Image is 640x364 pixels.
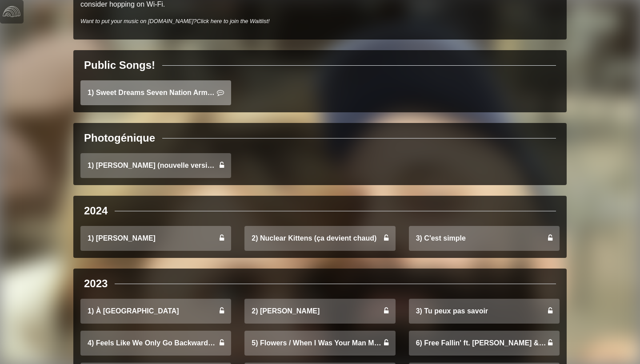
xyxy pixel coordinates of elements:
[244,331,395,356] a: 5) Flowers / When I Was Your Man Mashup ft. [PERSON_NAME] & [PERSON_NAME]
[409,299,560,324] a: 3) Tu peux pas savoir
[409,226,560,251] a: 3) C'est simple
[84,57,155,73] div: Public Songs!
[84,130,155,146] div: Photogénique
[80,331,231,356] a: 4) Feels Like We Only Go Backwards ft. Astyn Turr
[244,226,395,251] a: 2) Nuclear Kittens (ça devient chaud)
[409,331,560,356] a: 6) Free Fallin' ft. [PERSON_NAME] & [PERSON_NAME]
[80,80,231,105] a: 1) Sweet Dreams Seven Nation Army Mashup
[80,226,231,251] a: 1) [PERSON_NAME]
[80,299,231,324] a: 1) À [GEOGRAPHIC_DATA]
[84,276,108,292] div: 2023
[84,203,108,219] div: 2024
[80,18,270,24] i: Want to put your music on [DOMAIN_NAME]?
[244,299,395,324] a: 2) [PERSON_NAME]
[3,3,20,20] img: logo-white-4c48a5e4bebecaebe01ca5a9d34031cfd3d4ef9ae749242e8c4bf12ef99f53e8.png
[80,153,231,178] a: 1) [PERSON_NAME] (nouvelle version)
[196,18,269,24] a: Click here to join the Waitlist!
